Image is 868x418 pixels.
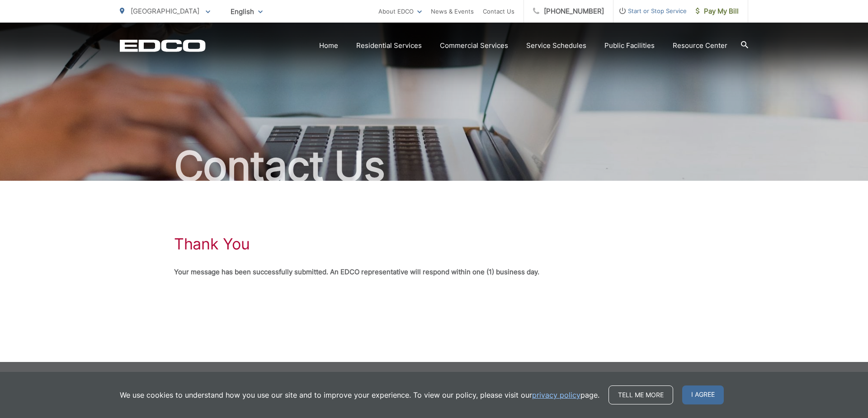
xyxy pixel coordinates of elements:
a: About EDCO [378,6,422,17]
a: privacy policy [532,390,580,400]
a: Home [319,40,338,51]
p: We use cookies to understand how you use our site and to improve your experience. To view our pol... [120,390,599,400]
strong: Your message has been successfully submitted. An EDCO representative will respond within one (1) ... [174,268,539,276]
h2: Contact Us [120,144,748,189]
span: I agree [682,385,724,404]
a: Public Facilities [604,40,655,51]
a: Residential Services [356,40,422,51]
a: Tell me more [609,385,673,404]
a: Contact Us [483,6,514,17]
h1: Thank You [174,235,250,253]
a: Commercial Services [440,40,508,51]
span: English [224,4,269,19]
a: Service Schedules [526,40,586,51]
a: EDCD logo. Return to the homepage. [120,39,206,52]
a: Resource Center [673,40,727,51]
span: [GEOGRAPHIC_DATA] [131,7,199,15]
a: News & Events [431,6,474,17]
span: Pay My Bill [696,6,739,17]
